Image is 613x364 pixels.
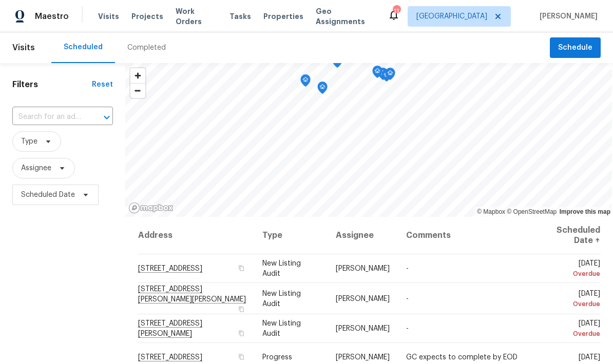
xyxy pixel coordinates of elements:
div: Map marker [378,68,388,84]
button: Copy Address [237,352,246,361]
span: GC expects to complete by EOD [406,354,518,361]
span: [PERSON_NAME] [336,354,390,361]
span: New Listing Audit [262,290,301,307]
div: Overdue [545,269,600,279]
span: Properties [263,11,303,22]
span: [DATE] [545,290,600,309]
div: Overdue [545,329,600,339]
span: [PERSON_NAME] [336,325,390,332]
span: - [406,295,409,302]
div: Reset [92,79,113,90]
div: Map marker [372,66,382,82]
div: Map marker [317,82,328,97]
span: [PERSON_NAME] [336,295,390,302]
span: [PERSON_NAME] [535,11,598,22]
button: Copy Address [237,304,246,313]
div: 11 [393,6,400,16]
a: Mapbox homepage [128,202,174,214]
th: Scheduled Date ↑ [537,217,601,254]
span: Projects [131,11,163,22]
span: Progress [262,354,292,361]
button: Copy Address [237,329,246,338]
span: Work Orders [176,6,217,27]
button: Zoom out [130,83,145,98]
button: Schedule [550,37,601,58]
div: Map marker [385,68,395,84]
div: Map marker [332,55,342,71]
span: [DATE] [579,354,600,361]
span: [DATE] [545,260,600,279]
button: Copy Address [237,264,246,273]
span: Assignee [21,163,51,173]
div: Completed [127,43,166,53]
h1: Filters [12,79,92,90]
span: - [406,265,409,272]
span: Geo Assignments [316,6,375,27]
span: Visits [98,11,119,22]
th: Comments [398,217,537,254]
span: Scheduled Date [21,190,75,200]
canvas: Map [125,63,612,217]
span: Visits [12,36,35,59]
span: [PERSON_NAME] [336,265,390,272]
th: Assignee [328,217,398,254]
button: Open [100,110,114,125]
div: Scheduled [64,42,103,52]
span: - [406,325,409,332]
div: Map marker [300,74,311,90]
span: New Listing Audit [262,320,301,337]
span: Tasks [229,13,251,20]
button: Zoom in [130,68,145,83]
th: Type [254,217,328,254]
a: Improve this map [560,208,610,215]
span: Type [21,136,37,147]
th: Address [138,217,254,254]
span: Schedule [558,42,592,54]
div: Overdue [545,298,600,309]
a: OpenStreetMap [507,208,557,215]
span: [GEOGRAPHIC_DATA] [416,11,487,22]
span: New Listing Audit [262,260,301,277]
span: Maestro [35,11,69,22]
span: [DATE] [545,320,600,339]
a: Mapbox [477,208,505,215]
input: Search for an address... [12,109,84,125]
